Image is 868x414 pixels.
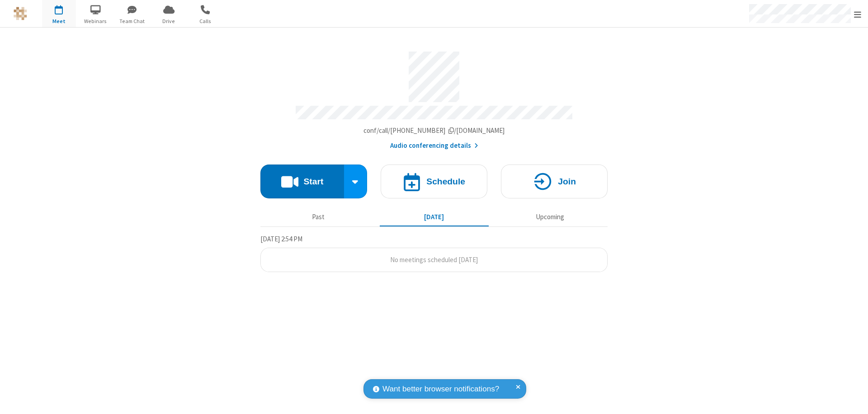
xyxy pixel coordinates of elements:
[115,17,149,25] span: Team Chat
[79,17,113,25] span: Webinars
[344,165,368,198] div: Start conference options
[501,165,608,198] button: Join
[363,126,505,135] span: Copy my meeting room link
[390,255,478,264] span: No meetings scheduled [DATE]
[495,208,604,226] button: Upcoming
[264,208,373,226] button: Past
[303,177,323,186] h4: Start
[380,208,489,226] button: [DATE]
[260,234,608,273] section: Today's Meetings
[189,17,222,25] span: Calls
[390,141,478,151] button: Audio conferencing details
[558,177,576,186] h4: Join
[426,177,465,186] h4: Schedule
[14,7,27,20] img: QA Selenium DO NOT DELETE OR CHANGE
[42,17,76,25] span: Meet
[152,17,186,25] span: Drive
[260,165,344,198] button: Start
[381,165,487,198] button: Schedule
[260,235,302,243] span: [DATE] 2:54 PM
[363,126,505,136] button: Copy my meeting room linkCopy my meeting room link
[382,383,499,395] span: Want better browser notifications?
[260,45,608,151] section: Account details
